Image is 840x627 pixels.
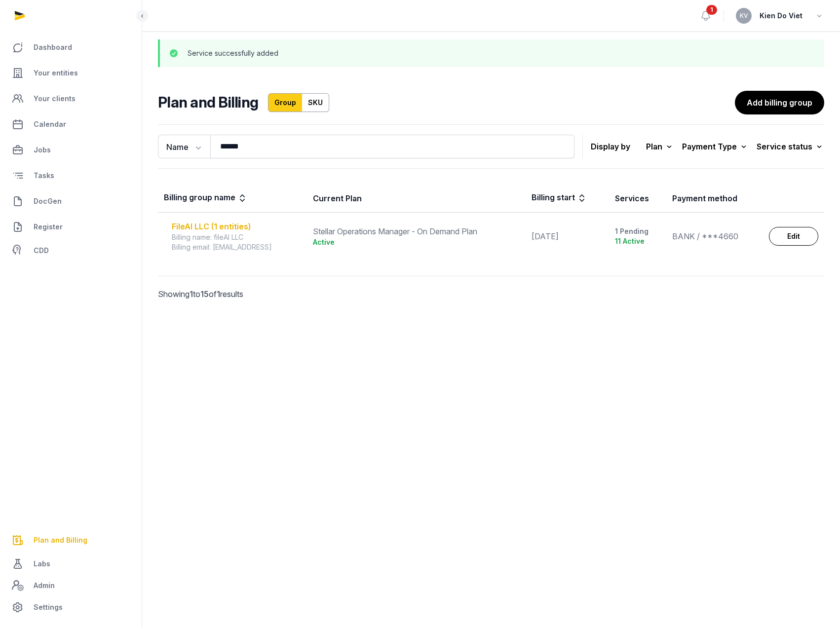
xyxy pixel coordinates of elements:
[158,93,258,112] h2: Plan and Billing
[313,225,520,237] div: Stellar Operations Manager - On Demand Plan
[190,289,193,299] span: 1
[8,241,134,260] a: CDD
[8,138,134,162] a: Jobs
[646,140,674,153] div: Plan
[268,93,303,112] a: Group
[8,189,134,213] a: DocGen
[736,8,752,24] button: KV
[313,192,362,204] div: Current Plan
[34,118,66,130] span: Calendar
[172,232,301,242] div: Billing name: fileAI LLC
[172,221,301,232] div: FileAI LLC (1 entities)
[757,140,824,153] div: Service status
[34,601,63,613] span: Settings
[706,5,717,15] span: 1
[172,242,301,252] div: Billing email: [EMAIL_ADDRESS]
[34,144,51,156] span: Jobs
[8,552,134,576] a: Labs
[8,112,134,136] a: Calendar
[615,192,649,204] div: Services
[217,289,220,299] span: 1
[8,164,134,187] a: Tasks
[34,534,87,546] span: Plan and Billing
[158,276,313,312] p: Showing to of results
[302,93,329,112] a: SKU
[158,135,210,158] button: Name
[591,139,630,154] p: Display by
[34,93,76,105] span: Your clients
[769,227,818,246] a: Edit
[8,595,134,619] a: Settings
[34,170,54,182] span: Tasks
[615,236,660,246] div: 11 Active
[8,61,134,85] a: Your entities
[8,576,134,595] a: Admin
[34,221,63,233] span: Register
[8,36,134,59] a: Dashboard
[34,580,55,591] span: Admin
[313,237,520,247] div: Active
[526,213,609,260] td: [DATE]
[34,67,78,79] span: Your entities
[682,140,749,153] div: Payment Type
[760,10,802,22] span: Kien Do Viet
[34,195,62,207] span: DocGen
[8,528,134,552] a: Plan and Billing
[200,289,209,299] span: 15
[34,245,49,257] span: CDD
[34,41,72,53] span: Dashboard
[532,191,587,205] div: Billing start
[735,91,824,114] a: Add billing group
[740,13,748,19] span: KV
[672,192,737,204] div: Payment method
[8,87,134,111] a: Your clients
[8,215,134,239] a: Register
[188,48,278,58] p: Service successfully added
[615,226,660,236] div: 1 Pending
[34,558,50,570] span: Labs
[164,191,247,205] div: Billing group name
